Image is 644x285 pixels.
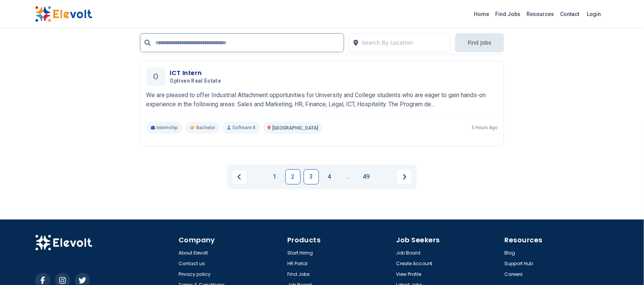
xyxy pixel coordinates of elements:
a: Page 4 [322,169,337,184]
p: Software It [223,122,260,134]
span: [GEOGRAPHIC_DATA] [272,125,318,131]
a: Login [583,6,606,22]
a: Contact [557,8,583,20]
a: View Profile [396,271,421,277]
a: Page 1 [267,169,282,184]
a: Support Hub [505,261,533,267]
p: Internship [147,122,183,134]
a: Start Hiring [287,250,313,256]
a: HR Portal [287,261,308,267]
a: Page 3 [304,169,319,184]
h4: Job Seekers [396,235,500,245]
h3: ICT Intern [170,69,224,78]
p: O [153,67,159,86]
h4: Company [179,235,283,245]
button: Find Jobs [455,33,504,52]
a: Resources [524,8,557,20]
a: Contact us [179,261,205,267]
p: We are pleased to offer Industrial Attachment opportunities for University and College students w... [147,91,498,109]
a: Create Account [396,261,433,267]
a: Next page [397,169,412,184]
a: Find Jobs [287,271,310,277]
h4: Resources [505,235,609,245]
a: Blog [505,250,515,256]
a: Home [471,8,493,20]
p: 5 hours ago [472,125,497,131]
img: Elevolt [35,6,92,22]
a: Find Jobs [493,8,524,20]
span: Optiven Real Estate [170,78,221,85]
a: OICT InternOptiven Real EstateWe are pleased to offer Industrial Attachment opportunities for Uni... [147,67,498,134]
a: Page 49 [359,169,374,184]
a: Jump forward [340,169,356,184]
img: Elevolt [35,235,92,251]
a: Job Board [396,250,420,256]
a: Careers [505,271,523,277]
iframe: Chat Widget [606,248,644,285]
span: Bachelor [196,125,215,131]
a: Previous page [232,169,247,184]
ul: Pagination [232,169,412,184]
a: Privacy policy [179,271,211,277]
h4: Products [287,235,391,245]
a: About Elevolt [179,250,208,256]
a: Page 2 is your current page [285,169,301,184]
